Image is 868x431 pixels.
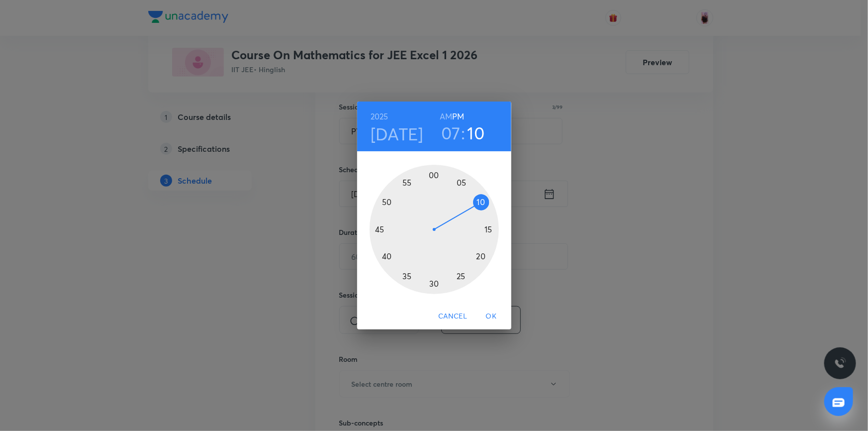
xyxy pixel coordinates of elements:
[438,310,467,323] span: Cancel
[434,307,471,325] button: Cancel
[480,310,503,323] span: OK
[476,307,507,325] button: OK
[371,123,423,144] button: [DATE]
[441,122,461,143] button: 07
[452,109,464,123] button: PM
[440,109,452,123] button: AM
[461,122,465,143] h3: :
[468,122,485,143] button: 10
[371,109,388,123] button: 2025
